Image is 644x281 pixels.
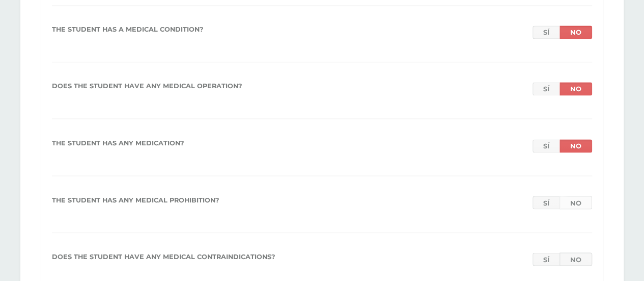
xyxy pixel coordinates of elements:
[52,25,204,35] label: The student has a medical condition?
[52,196,219,205] label: The student has any medical prohibition?
[559,139,592,152] a: No
[559,196,592,209] a: No
[559,252,592,266] a: No
[52,252,275,262] label: Does the student have any medical contraindications?
[533,139,592,152] div: has_medications
[533,82,559,95] a: Sí
[533,252,592,266] div: has_medical_contraindications
[52,82,242,91] label: Does the student have any medical operation?
[533,25,592,39] div: has_medical_conditions
[533,25,559,39] a: Sí
[559,82,592,95] a: No
[52,139,184,148] label: The student has any medication?
[533,196,592,209] div: has_medical_prohibitions
[533,139,559,152] a: Sí
[533,196,559,209] a: Sí
[559,25,592,39] a: No
[533,252,559,266] a: Sí
[533,82,592,95] div: has_surgical_procedures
